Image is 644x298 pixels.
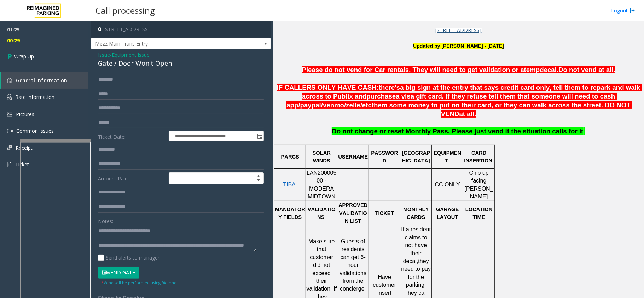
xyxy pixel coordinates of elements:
span: . [584,127,585,135]
span: Do not vend at all. [558,66,615,73]
a: Logout [611,7,635,14]
span: EQUIPMENT [434,150,461,163]
span: Increase value [254,173,263,178]
label: Send alerts to manager [98,254,159,261]
h4: [STREET_ADDRESS] [91,21,271,38]
img: logout [630,7,635,14]
img: 'icon' [7,128,13,134]
span: APPROVED VALIDATION LIST [338,202,369,224]
label: Notes: [98,215,113,225]
span: / [321,101,323,109]
span: PARCS [281,154,299,160]
span: etc [362,101,372,109]
span: LAN20000500 - MODERA MIDTOWN [307,170,337,199]
span: Decrease value [254,178,263,184]
label: Ticket Date: [96,131,167,141]
a: [STREET_ADDRESS] [436,28,482,33]
small: Vend will be performed using 9# tone [101,280,176,285]
span: a visa gift card. If they refuse tell them that someone will need to cash app/ [286,93,617,109]
span: - [110,52,150,58]
span: TICKET [375,210,394,216]
span: MONTHLY CARDS [403,207,430,220]
span: them some money to put on their card, or they can walk across the street. DO NOT VEND [372,101,632,118]
span: Wrap Up [14,53,34,60]
span: GARAGE LAYOUT [436,207,460,220]
span: Mezz Main Trans Entry [91,38,235,49]
span: If a resident claims to not have their decal [401,226,433,264]
span: Pictures [16,111,34,118]
span: paypal [300,101,321,109]
span: SOLAR WINDS [313,150,332,163]
img: 'icon' [7,145,12,150]
img: 'icon' [7,112,12,117]
span: VALIDATIONS [308,207,336,220]
span: Guests of residents can get 6-hour validations from the concierge [340,238,368,292]
span: purchase [366,93,396,100]
img: 'icon' [7,78,12,83]
a: TIBA [283,182,296,187]
span: MODERA MIDTOWN [374,3,543,22]
span: Do not change or reset Monthly Pass. Please just vend if the situation calls for it [332,127,583,135]
span: IF CALLERS ONLY HAVE CASH: [277,84,379,91]
span: , [417,258,418,264]
span: Rate Information [15,94,54,100]
span: Ticket [15,161,29,168]
font: U [413,42,417,49]
span: MANDATORY FIELDS [275,207,305,220]
span: decal. [540,66,558,73]
span: Equipment Issue [112,51,150,59]
span: at all. [459,110,476,118]
span: CC ONLY [435,181,460,187]
font: pdated by [PERSON_NAME] - [DATE] [413,43,504,49]
button: Vend Gate [98,267,139,279]
span: a big sign at the entry that says credit card only, tell them to repark and walk across to Publix... [302,84,642,100]
span: General Information [16,77,67,84]
span: USERNAME [338,154,368,160]
span: CARD INSERTION [464,150,492,163]
span: Issue [98,51,110,59]
span: [STREET_ADDRESS] [436,27,482,34]
span: temp [524,66,540,73]
label: Amount Paid: [96,172,167,184]
div: Gate / Door Won't Open [98,59,264,68]
span: there's [379,84,400,91]
img: 'icon' [7,94,12,100]
span: Chip up facing [PERSON_NAME] [465,170,493,199]
span: Toggle popup [256,131,263,141]
span: venmo [323,101,344,109]
span: PASSWORD [371,150,398,163]
span: TIBA [283,181,296,187]
span: zelle [346,101,360,109]
span: / [344,101,346,109]
img: 'icon' [7,161,12,168]
span: Receipt [16,144,33,151]
span: Please do not vend for Car rentals. They will need to get validation or a [302,66,524,73]
h3: Call processing [92,2,158,19]
span: Common Issues [16,127,54,134]
span: LOCATION TIME [465,207,494,220]
a: General Information [1,72,88,89]
span: [GEOGRAPHIC_DATA] [402,150,430,163]
span: / [360,101,362,109]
